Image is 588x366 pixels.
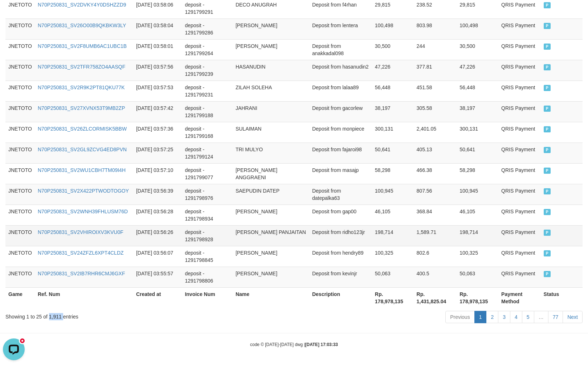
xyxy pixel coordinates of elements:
td: Deposit from monpiece [309,122,372,143]
a: 3 [498,311,510,323]
td: QRIS Payment [498,101,541,122]
th: Invoice Num [182,287,232,308]
td: 405.13 [414,143,457,163]
td: deposit - 1291798806 [182,267,232,287]
span: PAID [544,23,551,29]
td: JNETOTO [5,143,35,163]
th: Payment Method [498,287,541,308]
th: Created at [133,287,182,308]
span: PAID [544,106,551,112]
span: PAID [544,64,551,70]
td: Deposit from gap00 [309,205,372,225]
span: PAID [544,2,551,8]
td: [PERSON_NAME] [233,39,309,60]
td: QRIS Payment [498,39,541,60]
td: QRIS Payment [498,81,541,101]
a: Next [563,311,583,323]
th: Rp. 178,978,135 [457,287,498,308]
span: PAID [544,168,551,174]
td: QRIS Payment [498,163,541,184]
a: N70P250831_SV2R9K2PT81QKU77K [38,85,125,90]
td: [DATE] 03:56:07 [133,246,182,267]
td: 198,714 [457,225,498,246]
strong: [DATE] 17:03:33 [305,342,338,347]
td: [DATE] 03:56:39 [133,184,182,205]
td: deposit - 1291798976 [182,184,232,205]
td: JNETOTO [5,267,35,287]
a: N70P250831_SV2WU1CBH7TM09I4H [38,167,126,173]
td: [DATE] 03:58:01 [133,39,182,60]
td: [DATE] 03:56:26 [133,225,182,246]
td: 100,945 [372,184,414,205]
td: [PERSON_NAME] PANJAITAN [233,225,309,246]
td: Deposit from datepalka63 [309,184,372,205]
td: JNETOTO [5,18,35,39]
td: 47,226 [457,60,498,81]
a: N70P250831_SV26ZLCORMISK5BBW [38,126,127,132]
a: N70P250831_SV2F8UMB6AC1UBC1B [38,43,127,49]
td: 47,226 [372,60,414,81]
td: 50,063 [457,267,498,287]
td: [PERSON_NAME] [233,18,309,39]
td: 38,197 [457,101,498,122]
td: 100,498 [372,18,414,39]
th: Name [233,287,309,308]
td: QRIS Payment [498,122,541,143]
a: 5 [522,311,534,323]
td: Deposit from hasanudin2 [309,60,372,81]
td: deposit - 1291799286 [182,18,232,39]
td: 1,589.71 [414,225,457,246]
td: Deposit from anakkadal098 [309,39,372,60]
td: 56,448 [372,81,414,101]
td: deposit - 1291799231 [182,81,232,101]
td: 46,105 [372,205,414,225]
td: SULAIMAN [233,122,309,143]
td: [DATE] 03:57:53 [133,81,182,101]
span: PAID [544,85,551,91]
td: 400.5 [414,267,457,287]
th: Status [541,287,583,308]
td: [DATE] 03:57:10 [133,163,182,184]
td: 300,131 [372,122,414,143]
a: … [534,311,548,323]
td: [DATE] 03:58:04 [133,18,182,39]
td: QRIS Payment [498,225,541,246]
td: Deposit from ridho123jr [309,225,372,246]
td: 300,131 [457,122,498,143]
td: 807.56 [414,184,457,205]
td: 466.38 [414,163,457,184]
td: QRIS Payment [498,60,541,81]
td: QRIS Payment [498,267,541,287]
td: Deposit from gacorlew [309,101,372,122]
td: Deposit from masajp [309,163,372,184]
td: QRIS Payment [498,18,541,39]
a: N70P250831_SV2TFR758ZO4AASQF [38,64,125,70]
td: [DATE] 03:57:42 [133,101,182,122]
td: [DATE] 03:57:25 [133,143,182,163]
td: 50,641 [457,143,498,163]
td: 50,063 [372,267,414,287]
td: 2,401.05 [414,122,457,143]
td: Deposit from fajaroi98 [309,143,372,163]
td: [PERSON_NAME] [233,205,309,225]
td: [PERSON_NAME] [233,246,309,267]
td: JNETOTO [5,81,35,101]
a: N70P250831_SV2DVKY4Y0DSHZZD9 [38,2,126,8]
td: [DATE] 03:55:57 [133,267,182,287]
div: new message indicator [19,2,26,9]
td: JNETOTO [5,101,35,122]
td: Deposit from lalaa89 [309,81,372,101]
td: 50,641 [372,143,414,163]
th: Description [309,287,372,308]
a: N70P250831_SV2VHIROIXV3KVU0F [38,229,123,235]
td: 377.81 [414,60,457,81]
th: Rp. 1,431,825.04 [414,287,457,308]
a: N70P250831_SV26O00B9QKBKW3LY [38,22,126,28]
span: PAID [544,271,551,277]
a: 1 [474,311,487,323]
td: deposit - 1291798934 [182,205,232,225]
td: Deposit from kevinjr [309,267,372,287]
a: 2 [486,311,498,323]
td: JNETOTO [5,60,35,81]
td: JNETOTO [5,184,35,205]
